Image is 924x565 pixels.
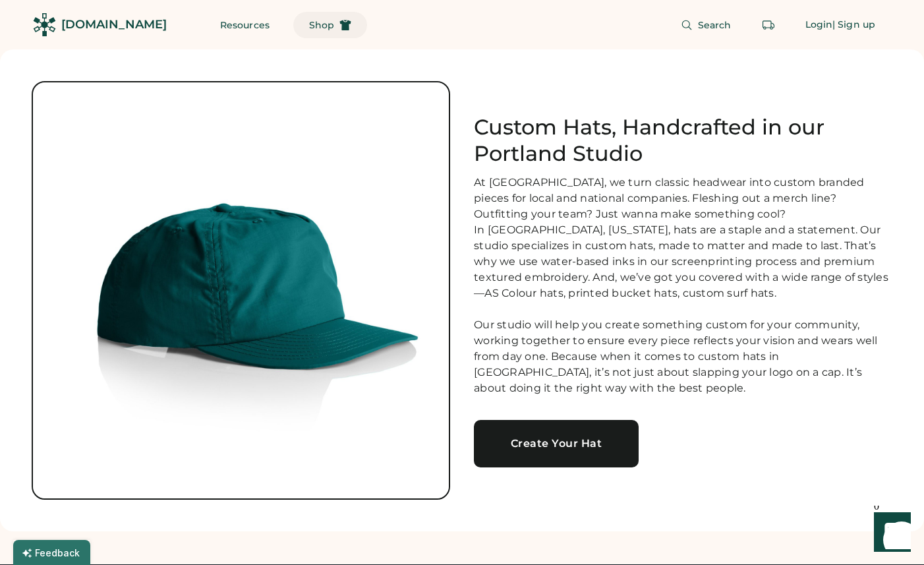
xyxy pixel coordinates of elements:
div: | Sign up [832,18,875,32]
span: Shop [309,20,334,30]
iframe: Front Chat [861,506,918,562]
img: no [33,82,449,498]
button: Retrieve an order [755,12,782,38]
span: Search [698,20,732,30]
div: At [GEOGRAPHIC_DATA], we turn classic headwear into custom branded pieces for local and national ... [474,175,892,396]
button: Shop [293,12,367,38]
img: Rendered Logo - Screens [33,13,56,36]
button: Search [665,12,747,38]
button: Resources [204,12,285,38]
div: [DOMAIN_NAME] [61,16,167,33]
h1: Custom Hats, Handcrafted in our Portland Studio [474,114,892,167]
div: Login [805,18,833,32]
div: Create Your Hat [490,438,623,449]
a: Create Your Hat [474,420,639,467]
